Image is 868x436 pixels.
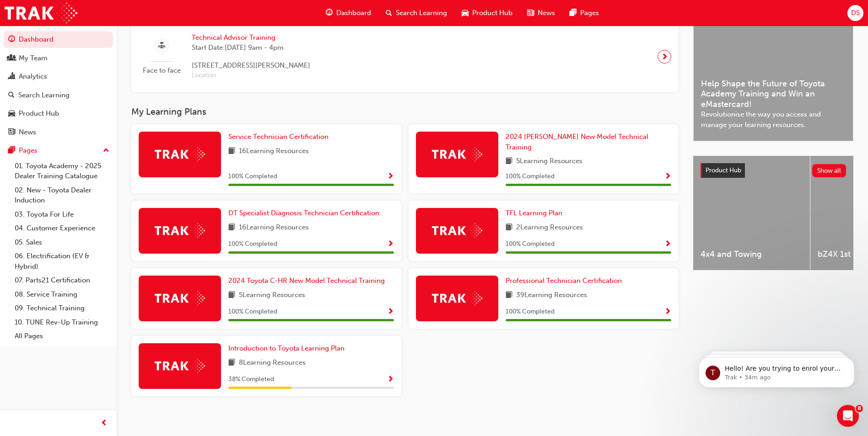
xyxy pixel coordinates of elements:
[326,7,333,19] span: guage-icon
[664,239,671,250] button: Show Progress
[812,164,846,177] button: Show all
[387,173,394,181] span: Show Progress
[386,7,392,19] span: search-icon
[239,146,309,157] span: 16 Learning Resources
[847,5,863,21] button: DS
[506,307,555,317] span: 100 % Completed
[387,376,394,384] span: Show Progress
[239,222,309,234] span: 16 Learning Resources
[228,357,235,369] span: book-icon
[4,29,113,142] button: DashboardMy TeamAnalyticsSearch LearningProduct HubNews
[664,306,671,318] button: Show Progress
[228,222,235,234] span: book-icon
[155,291,205,305] img: Trak
[387,240,394,249] span: Show Progress
[506,276,622,285] span: Professional Technician Certification
[516,222,583,234] span: 2 Learning Resources
[103,145,109,157] span: up-icon
[192,32,310,43] span: Technical Advisor Training
[664,173,671,181] span: Show Progress
[11,273,113,287] a: 07. Parts21 Certification
[228,146,235,157] span: book-icon
[239,357,306,369] span: 8 Learning Resources
[378,4,454,22] a: search-iconSearch Learning
[11,221,113,235] a: 04. Customer Experience
[693,3,853,141] a: Latest NewsShow allHelp Shape the Future of Toyota Academy Training and Win an eMastercard!Revolu...
[462,7,469,19] span: car-icon
[8,36,15,44] span: guage-icon
[387,306,394,318] button: Show Progress
[318,4,378,22] a: guage-iconDashboard
[570,7,577,19] span: pages-icon
[472,8,512,18] span: Product Hub
[228,343,348,354] a: Introduction to Toyota Learning Plan
[506,290,512,301] span: book-icon
[387,171,394,182] button: Show Progress
[685,338,868,402] iframe: Intercom notifications message
[538,8,555,18] span: News
[387,239,394,250] button: Show Progress
[228,171,277,182] span: 100 % Completed
[8,128,15,137] span: news-icon
[506,156,512,167] span: book-icon
[192,60,310,71] span: [STREET_ADDRESS][PERSON_NAME]
[336,8,371,18] span: Dashboard
[228,239,277,250] span: 100 % Completed
[701,163,846,178] a: Product HubShow all
[11,183,113,207] a: 02. New - Toyota Dealer Induction
[8,110,15,118] span: car-icon
[837,405,859,427] iframe: Intercom live chat
[664,308,671,316] span: Show Progress
[40,27,156,70] span: Hello! Are you trying to enrol your staff in a face to face training session? Check out the video...
[4,31,113,48] a: Dashboard
[4,124,113,141] a: News
[131,106,679,117] h3: My Learning Plans
[4,50,113,67] a: My Team
[11,301,113,315] a: 09. Technical Training
[664,240,671,249] span: Show Progress
[8,91,15,100] span: search-icon
[661,50,668,63] span: next-icon
[851,8,860,18] span: DS
[396,8,447,18] span: Search Learning
[139,29,671,85] a: Face to faceTechnical Advisor TrainingStart Date:[DATE] 9am - 4pm[STREET_ADDRESS][PERSON_NAME]Loc...
[506,222,512,234] span: book-icon
[155,147,205,161] img: Trak
[4,142,113,159] button: Pages
[856,405,863,412] span: 8
[192,70,310,81] span: Location
[155,223,205,238] img: Trak
[516,290,587,301] span: 39 Learning Resources
[19,71,47,82] div: Analytics
[527,7,534,19] span: news-icon
[432,147,482,161] img: Trak
[701,79,846,110] span: Help Shape the Future of Toyota Academy Training and Win an eMastercard!
[706,166,741,174] span: Product Hub
[701,249,803,260] span: 4x4 and Towing
[432,223,482,238] img: Trak
[11,207,113,222] a: 03. Toyota For Life
[228,208,383,218] a: DT Specialist Diagnosis Technician Certification
[228,290,235,301] span: book-icon
[4,87,113,104] a: Search Learning
[139,65,184,76] span: Face to face
[11,249,113,273] a: 06. Electrification (EV & Hybrid)
[228,344,345,352] span: Introduction to Toyota Learning Plan
[693,156,810,270] a: 4x4 and Towing
[562,4,606,22] a: pages-iconPages
[506,276,625,286] a: Professional Technician Certification
[228,307,277,317] span: 100 % Completed
[506,133,648,151] span: 2024 [PERSON_NAME] New Model Technical Training
[5,3,77,23] img: Trak
[506,208,566,218] a: TFL Learning Plan
[19,145,38,156] div: Pages
[11,315,113,330] a: 10. TUNE Rev-Up Training
[192,43,310,53] span: Start Date: [DATE] 9am - 4pm
[101,418,108,429] span: prev-icon
[19,108,59,119] div: Product Hub
[228,132,332,142] a: Service Technician Certification
[8,73,15,81] span: chart-icon
[506,239,555,250] span: 100 % Completed
[4,68,113,85] a: Analytics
